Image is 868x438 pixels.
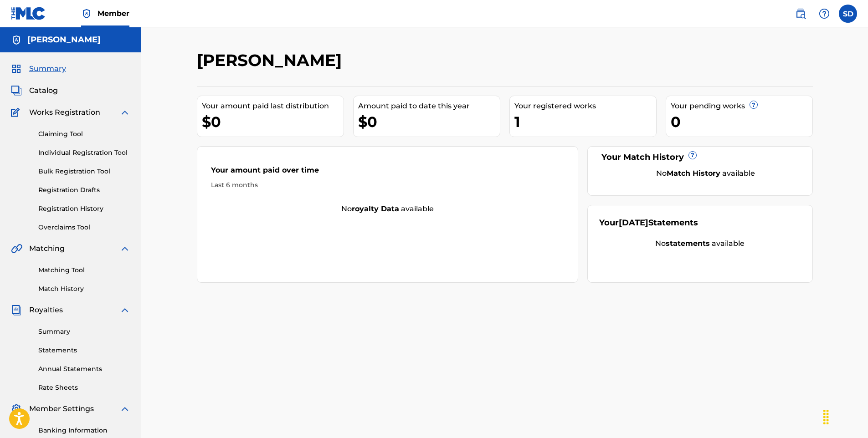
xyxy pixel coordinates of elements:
span: Catalog [29,85,58,96]
div: Your registered works [514,101,656,112]
div: $0 [202,112,344,132]
iframe: Chat Widget [822,394,868,438]
span: Works Registration [29,107,100,118]
a: Claiming Tool [38,129,130,139]
strong: Match History [667,169,720,178]
img: Royalties [11,305,22,316]
img: Top Rightsholder [81,8,92,19]
a: Annual Statements [38,364,130,374]
span: [DATE] [619,218,648,228]
div: $0 [358,112,500,132]
div: Help [815,5,833,23]
span: ? [689,152,696,159]
div: User Menu [839,5,857,23]
img: Works Registration [11,107,23,118]
strong: royalty data [352,204,399,213]
a: Registration Drafts [38,185,130,195]
img: MLC Logo [11,7,46,20]
img: search [795,8,806,19]
a: Match History [38,284,130,294]
a: Registration History [38,204,130,214]
div: No available [599,238,801,249]
img: expand [119,403,130,414]
span: Summary [29,63,66,74]
div: Your Statements [599,217,698,229]
span: Member [98,8,129,19]
img: Member Settings [11,403,22,414]
a: Rate Sheets [38,383,130,392]
a: SummarySummary [11,63,66,74]
div: No available [611,168,801,179]
span: Member Settings [29,403,94,414]
img: Summary [11,63,22,74]
div: Last 6 months [211,180,565,190]
div: Your Match History [599,151,801,163]
img: Catalog [11,85,22,96]
a: Public Search [791,5,810,23]
a: Statements [38,346,130,355]
div: Drag [819,403,833,431]
span: ? [750,101,757,108]
strong: statements [666,239,710,248]
span: Royalties [29,305,63,316]
img: Matching [11,243,22,254]
a: CatalogCatalog [11,85,58,96]
img: expand [119,305,130,316]
span: Matching [29,243,65,254]
div: Your pending works [671,101,812,112]
a: Overclaims Tool [38,223,130,232]
a: Bulk Registration Tool [38,167,130,176]
a: Matching Tool [38,265,130,275]
img: help [819,8,830,19]
div: Your amount paid over time [211,165,565,180]
div: 0 [671,112,812,132]
div: Your amount paid last distribution [202,101,344,112]
div: No available [197,204,578,214]
h2: [PERSON_NAME] [197,50,346,71]
a: Banking Information [38,426,130,435]
a: Individual Registration Tool [38,148,130,158]
div: 1 [514,112,656,132]
img: expand [119,243,130,254]
div: Amount paid to date this year [358,101,500,112]
a: Summary [38,327,130,336]
img: Accounts [11,35,22,46]
h5: Sharon Renee diego [27,35,101,45]
img: expand [119,107,130,118]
